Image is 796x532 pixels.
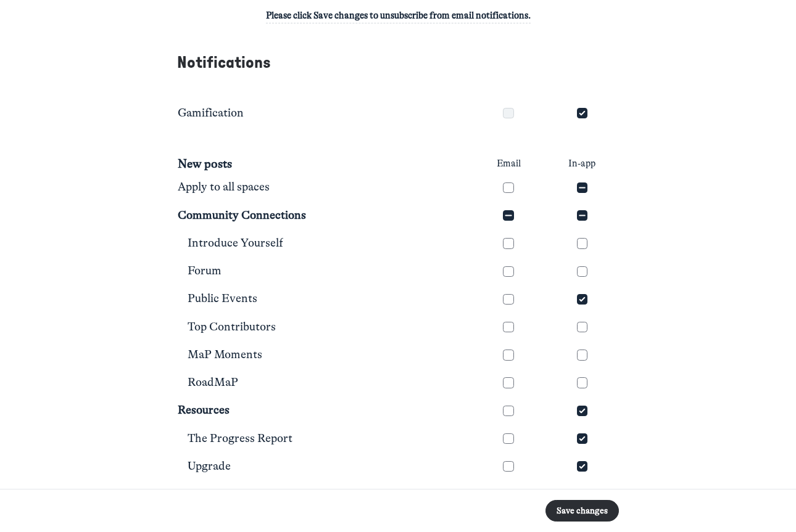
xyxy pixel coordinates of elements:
p: The Progress Report [188,430,292,448]
td: Resources [177,397,471,425]
p: Top Contributors [188,319,276,336]
p: Upgrade [188,458,231,475]
h4: Notifications [177,54,619,73]
p: Forum [188,263,222,280]
p: MaP Moments [188,346,262,364]
button: Save changes [545,500,620,522]
span: Please click Save changes to unsubscribe from email notifications. [266,10,531,21]
th: In-app [545,154,619,174]
td: Community Connections [177,202,471,229]
p: Public Events [188,290,257,308]
td: Apply to all spaces [177,174,471,202]
th: New posts [177,154,471,174]
td: Gamification [177,99,471,127]
p: RoadMaP [188,374,238,391]
p: Introduce Yourself [188,235,283,252]
th: Email [471,154,545,174]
